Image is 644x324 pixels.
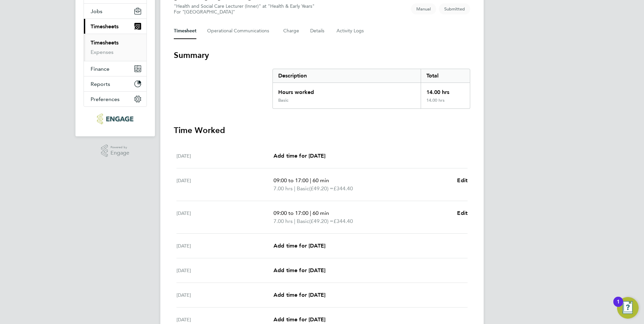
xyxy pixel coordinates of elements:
[313,177,329,184] span: 60 min
[273,69,421,83] div: Description
[617,302,620,311] div: 1
[176,242,273,250] div: [DATE]
[333,185,353,192] span: £344.40
[273,218,293,224] span: 7.00 hrs
[457,209,468,217] a: Edit
[273,267,325,273] span: Add time for [DATE]
[110,144,129,150] span: Powered by
[273,266,325,274] a: Add time for [DATE]
[411,3,436,14] span: This timesheet was manually created.
[176,209,273,225] div: [DATE]
[273,242,325,250] a: Add time for [DATE]
[84,34,147,61] div: Timesheets
[84,76,147,91] button: Reports
[174,3,315,15] div: "Health and Social Care Lecturer (Inner)" at "Health & Early Years"
[91,39,119,46] a: Timesheets
[91,49,114,55] a: Expenses
[294,218,295,224] span: |
[84,19,147,34] button: Timesheets
[91,23,119,30] span: Timesheets
[176,316,273,324] div: [DATE]
[84,114,147,124] a: Go to home page
[457,210,468,216] span: Edit
[174,9,315,15] div: For "[GEOGRAPHIC_DATA]"
[273,316,325,324] a: Add time for [DATE]
[273,177,309,184] span: 09:00 to 17:00
[421,98,470,108] div: 14.00 hrs
[91,8,102,14] span: Jobs
[310,210,311,216] span: |
[176,176,273,193] div: [DATE]
[297,217,309,225] span: Basic
[310,177,311,184] span: |
[174,50,470,61] h3: Summary
[176,291,273,299] div: [DATE]
[297,185,309,193] span: Basic
[283,23,299,39] button: Charge
[457,176,468,185] a: Edit
[309,185,333,192] span: (£49.20) =
[110,150,129,156] span: Engage
[273,316,325,323] span: Add time for [DATE]
[207,23,272,39] button: Operational Communications
[273,152,325,160] a: Add time for [DATE]
[273,153,325,159] span: Add time for [DATE]
[84,4,147,19] button: Jobs
[91,66,109,72] span: Finance
[273,242,325,249] span: Add time for [DATE]
[97,114,133,124] img: ncclondon-logo-retina.png
[101,144,130,157] a: Powered byEngage
[174,125,470,136] h3: Time Worked
[309,218,333,224] span: (£49.20) =
[176,152,273,160] div: [DATE]
[278,98,288,103] div: Basic
[272,69,470,109] div: Summary
[273,210,309,216] span: 09:00 to 17:00
[84,61,147,76] button: Finance
[336,23,365,39] button: Activity Logs
[176,266,273,274] div: [DATE]
[273,291,325,299] a: Add time for [DATE]
[84,92,147,106] button: Preferences
[333,218,353,224] span: £344.40
[457,177,468,184] span: Edit
[439,3,470,14] span: This timesheet is Submitted.
[273,83,421,98] div: Hours worked
[310,23,326,39] button: Details
[273,292,325,298] span: Add time for [DATE]
[91,96,120,102] span: Preferences
[294,185,295,192] span: |
[174,23,196,39] button: Timesheet
[91,81,110,87] span: Reports
[273,185,293,192] span: 7.00 hrs
[421,69,470,83] div: Total
[421,83,470,98] div: 14.00 hrs
[617,297,639,319] button: Open Resource Center, 1 new notification
[313,210,329,216] span: 60 min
